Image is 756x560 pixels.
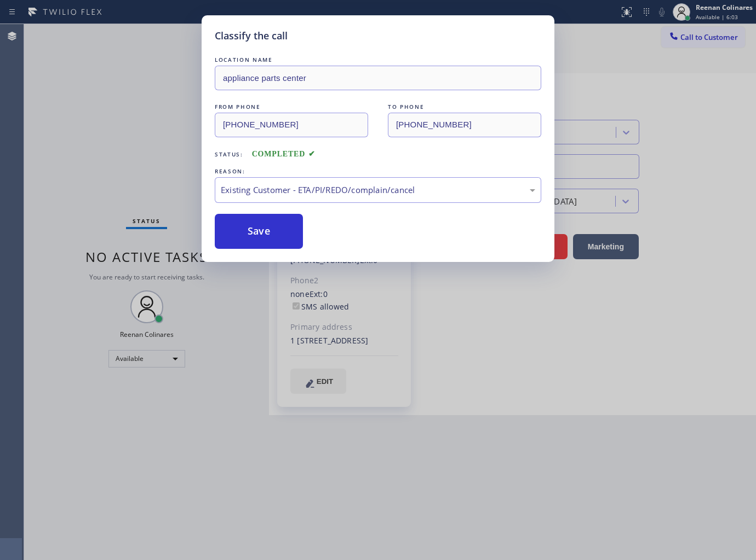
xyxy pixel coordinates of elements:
div: TO PHONE [388,101,541,113]
div: REASON: [215,166,541,177]
span: COMPLETED [252,150,316,158]
button: Save [215,214,303,249]
input: From phone [215,113,368,137]
div: Existing Customer - ETA/PI/REDO/complain/cancel [221,184,535,196]
h5: Classify the call [215,28,288,43]
div: LOCATION NAME [215,54,541,66]
input: To phone [388,113,541,137]
span: Status: [215,150,243,158]
div: FROM PHONE [215,101,368,113]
